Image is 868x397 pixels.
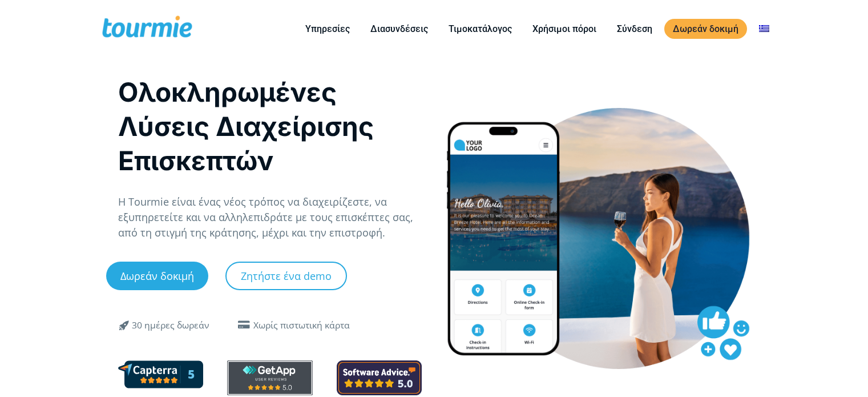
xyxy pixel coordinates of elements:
div: 30 ημέρες δωρεάν [132,319,209,332]
span:  [235,320,253,330]
p: Η Tourmie είναι ένας νέος τρόπος να διαχειρίζεστε, να εξυπηρετείτε και να αλληλεπιδράτε με τους ε... [118,194,422,240]
span:  [111,318,139,332]
a: Διασυνδέσεις [362,22,437,36]
a: Δωρεάν δοκιμή [106,262,208,290]
a: Ζητήστε ένα demo [225,262,347,290]
div: Χωρίς πιστωτική κάρτα [253,319,350,332]
a: Δωρεάν δοκιμή [664,19,747,39]
a: Υπηρεσίες [297,22,358,36]
h1: Ολοκληρωμένες Λύσεις Διαχείρισης Επισκεπτών [118,75,422,178]
a: Τιμοκατάλογος [440,22,520,36]
a: Χρήσιμοι πόροι [524,22,605,36]
a: Σύνδεση [608,22,661,36]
